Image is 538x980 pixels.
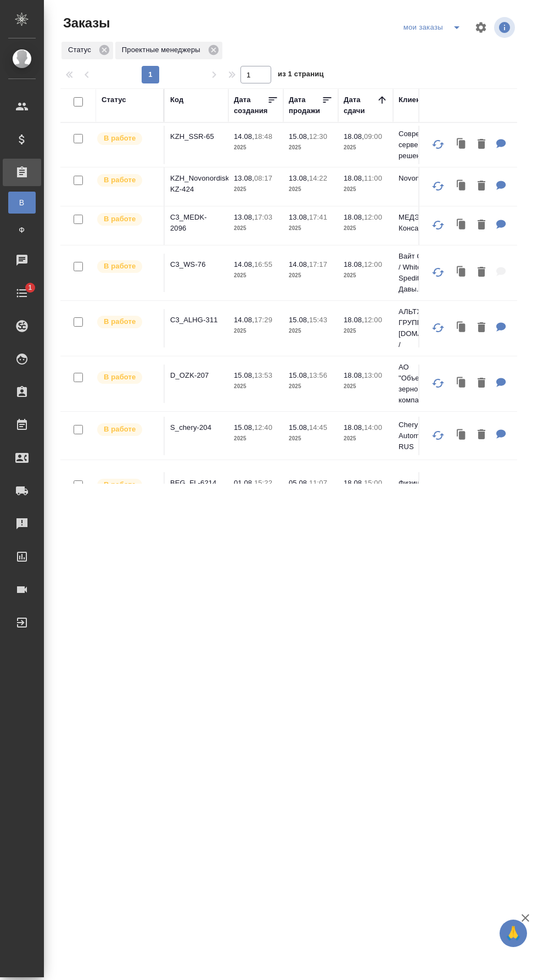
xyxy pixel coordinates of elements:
p: 11:07 [309,479,327,487]
p: C3_WS-76 [170,259,223,270]
button: Обновить [425,315,451,341]
p: 15:43 [309,316,327,324]
p: 15.08, [289,132,309,141]
span: В [14,197,30,208]
p: В работе [104,175,136,186]
p: 2025 [289,381,333,392]
button: Удалить [472,317,491,339]
p: 17:41 [309,213,327,221]
p: 14:22 [309,174,327,182]
p: 13.08, [234,174,254,182]
p: 14.08, [234,132,254,141]
div: split button [401,19,468,36]
p: 2025 [234,433,278,444]
p: 12:40 [254,423,272,432]
p: 2025 [234,223,278,234]
p: 18.08, [344,213,364,221]
button: Удалить [472,261,491,284]
p: Статус [68,44,95,55]
p: 05.08, [289,479,309,487]
p: 13:53 [254,371,272,379]
p: 2025 [344,184,388,195]
p: АЛЬТХАУС ГРУПП / [DOMAIN_NAME] / [399,306,451,350]
p: 15.08, [289,316,309,324]
button: Для ПМ: саму доверенность переводили в заказе D_OZK-206, нужно доперевести на стр.1 штамп "копия"... [491,372,512,395]
p: 14.08, [234,260,254,268]
div: Дата создания [234,94,267,116]
button: Обновить [425,212,451,238]
p: 18.08, [344,316,364,324]
p: 15.08, [234,371,254,379]
p: S_chery-204 [170,422,223,433]
p: 2025 [234,142,278,153]
p: 12:00 [364,213,382,221]
span: Ф [14,225,30,236]
p: В работе [104,214,136,225]
button: Удалить [472,133,491,156]
button: Для ПМ: дублирующуюся часть не переводим [491,317,512,339]
p: 2025 [289,433,333,444]
div: Выставляет ПМ после принятия заказа от КМа [96,173,158,188]
div: Дата продажи [289,94,322,116]
p: BEG_FL-6214 [170,478,223,489]
div: Клиент [399,94,424,105]
p: 08:17 [254,174,272,182]
p: 2025 [344,223,388,234]
span: Заказы [60,14,110,32]
p: 2025 [289,142,333,153]
span: Настроить таблицу [468,14,494,41]
p: 2025 [344,142,388,153]
div: Выставляет ПМ после принятия заказа от КМа [96,131,158,146]
p: 17:29 [254,316,272,324]
a: В [8,192,36,214]
p: 2025 [234,270,278,281]
p: В работе [104,424,136,435]
p: 2025 [234,184,278,195]
p: 14.08, [234,316,254,324]
div: Выставляет ПМ после принятия заказа от КМа [96,370,158,385]
p: Современные серверные решения [399,128,451,161]
p: Вайт Спедишн / White Spedition / Давы... [399,251,451,295]
button: Для ПМ: 14.08. в пакет документов добавился один документ на перевод, вложила в сорс в отдельную ... [491,214,512,237]
p: 01.08, [234,479,254,487]
p: Проектные менеджеры [122,44,204,55]
p: 13.08, [289,213,309,221]
p: 2025 [289,270,333,281]
button: 🙏 [500,920,527,947]
p: 18.08, [344,371,364,379]
span: из 1 страниц [278,68,324,83]
a: Ф [8,219,36,241]
button: Удалить [472,424,491,446]
p: 15.08, [289,423,309,432]
div: Выставляет ПМ после принятия заказа от КМа [96,478,158,492]
p: 2025 [234,326,278,337]
p: 2025 [289,223,333,234]
p: 18.08, [344,174,364,182]
button: Обновить [425,370,451,396]
p: 17:17 [309,260,327,268]
p: В работе [104,372,136,383]
span: 🙏 [504,922,523,945]
p: 18.08, [344,260,364,268]
p: 11:00 [364,174,382,182]
button: Клонировать [451,372,472,395]
button: Обновить [425,478,451,504]
button: Для ПМ: англ-рус [491,424,512,446]
p: 18:48 [254,132,272,141]
button: Клонировать [451,214,472,237]
div: Проектные менеджеры [115,42,222,59]
p: 14.08, [289,260,309,268]
p: Chery Automobile RUS [399,419,451,452]
p: C3_MEDK-2096 [170,212,223,234]
div: Дата сдачи [344,94,377,116]
p: 14:45 [309,423,327,432]
p: 15.08, [234,423,254,432]
button: Клонировать [451,261,472,284]
p: 2025 [289,184,333,195]
button: Для ПМ: перевод текста на казахский, прошу перевод вставить в гугл док https://docs.google.com/do... [491,133,512,156]
span: 1 [21,282,38,293]
p: АО "Объединенная зерновая компания" /... [399,362,451,406]
p: 12:30 [309,132,327,141]
button: Для ПМ: нот [491,480,512,502]
span: Посмотреть информацию [494,17,517,38]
